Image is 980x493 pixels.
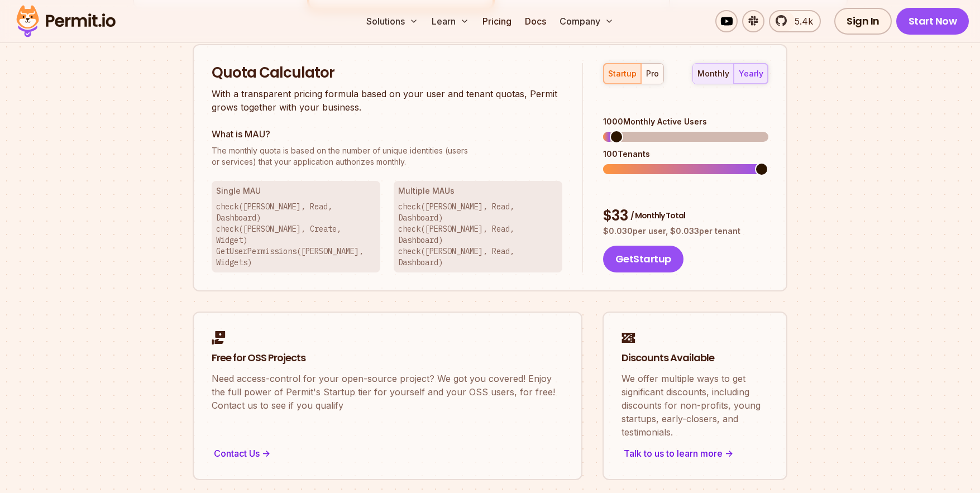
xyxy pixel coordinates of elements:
div: pro [646,68,659,79]
div: $ 33 [603,206,768,226]
p: or services) that your application authorizes monthly. [212,145,562,167]
img: Permit logo [11,2,121,40]
span: -> [725,447,733,460]
button: Solutions [362,10,423,32]
p: With a transparent pricing formula based on your user and tenant quotas, Permit grows together wi... [212,87,562,114]
div: 1000 Monthly Active Users [603,116,768,127]
span: -> [262,447,270,460]
p: check([PERSON_NAME], Read, Dashboard) check([PERSON_NAME], Create, Widget) GetUserPermissions([PE... [216,201,376,268]
h2: Free for OSS Projects [212,351,563,365]
a: Free for OSS ProjectsNeed access-control for your open-source project? We got you covered! Enjoy ... [193,312,582,480]
h3: What is MAU? [212,127,562,141]
h2: Quota Calculator [212,63,562,83]
p: check([PERSON_NAME], Read, Dashboard) check([PERSON_NAME], Read, Dashboard) check([PERSON_NAME], ... [398,201,558,268]
h2: Discounts Available [622,351,768,365]
h3: Multiple MAUs [398,185,558,197]
p: We offer multiple ways to get significant discounts, including discounts for non-profits, young s... [622,372,768,439]
a: Sign In [834,8,892,35]
button: Company [555,10,618,32]
a: Docs [520,10,551,32]
span: 5.4k [788,15,813,28]
span: The monthly quota is based on the number of unique identities (users [212,145,562,156]
div: Talk to us to learn more [622,446,768,461]
a: 5.4k [769,10,821,32]
p: Need access-control for your open-source project? We got you covered! Enjoy the full power of Per... [212,372,563,412]
h3: Single MAU [216,185,376,197]
a: Discounts AvailableWe offer multiple ways to get significant discounts, including discounts for n... [603,312,787,480]
div: monthly [697,68,729,79]
div: 100 Tenants [603,149,768,160]
button: GetStartup [603,246,683,272]
a: Start Now [896,8,969,35]
a: Pricing [478,10,516,32]
button: Learn [427,10,474,32]
p: $ 0.030 per user, $ 0.033 per tenant [603,226,768,237]
span: / Monthly Total [630,210,685,221]
div: Contact Us [212,446,563,461]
